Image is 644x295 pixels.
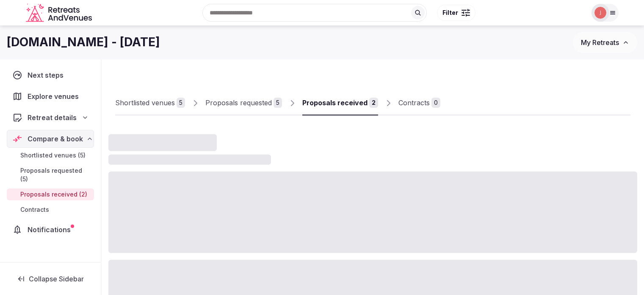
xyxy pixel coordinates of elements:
[431,98,440,108] div: 0
[398,98,430,108] div: Contracts
[7,34,160,51] h1: [DOMAIN_NAME] - [DATE]
[369,98,378,108] div: 2
[581,38,619,47] span: My Retreats
[205,91,282,115] a: Proposals requested5
[20,166,91,183] span: Proposals requested (5)
[115,91,185,115] a: Shortlisted venues5
[205,98,272,108] div: Proposals requested
[26,3,94,22] a: Visit the homepage
[302,98,368,108] div: Proposals received
[177,98,185,108] div: 5
[442,8,458,17] span: Filter
[398,91,440,115] a: Contracts0
[573,32,637,53] button: My Retreats
[20,151,86,160] span: Shortlisted venues (5)
[7,221,94,239] a: Notifications
[7,66,94,84] a: Next steps
[594,7,606,19] img: Joanna Asiukiewicz
[7,165,94,185] a: Proposals requested (5)
[302,91,378,115] a: Proposals received2
[26,3,94,22] svg: Retreats and Venues company logo
[28,70,67,80] span: Next steps
[20,190,87,199] span: Proposals received (2)
[274,98,282,108] div: 5
[7,87,94,105] a: Explore venues
[7,149,94,161] a: Shortlisted venues (5)
[115,98,175,108] div: Shortlisted venues
[20,205,49,214] span: Contracts
[28,91,82,101] span: Explore venues
[28,112,77,123] span: Retreat details
[7,270,94,288] button: Collapse Sidebar
[437,5,475,21] button: Filter
[29,275,84,283] span: Collapse Sidebar
[7,204,94,216] a: Contracts
[7,188,94,200] a: Proposals received (2)
[28,225,74,235] span: Notifications
[28,134,83,144] span: Compare & book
